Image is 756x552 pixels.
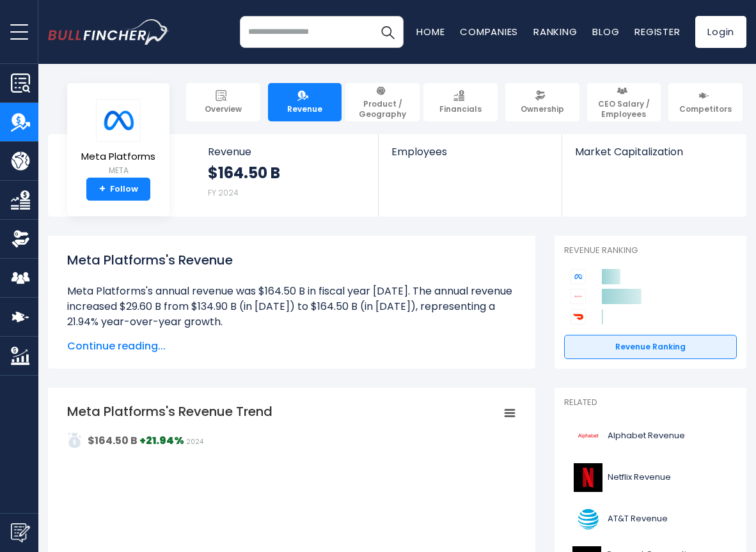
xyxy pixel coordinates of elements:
span: Overview [205,104,242,114]
a: Meta Platforms META [81,98,156,178]
strong: +21.94% [139,433,184,448]
a: Ranking [533,25,577,38]
span: Competitors [679,104,732,114]
img: DoorDash competitors logo [571,309,586,325]
a: Employees [379,134,561,180]
a: +Follow [86,178,150,201]
li: Meta Platforms's annual revenue was $164.50 B in fiscal year [DATE]. The annual revenue increased... [67,284,516,330]
small: META [81,165,155,176]
span: Revenue [208,146,366,158]
a: Market Capitalization [562,134,745,180]
a: AT&T Revenue [564,502,737,537]
strong: + [99,183,106,195]
strong: $164.50 B [208,163,280,183]
span: Financials [439,104,482,114]
small: FY 2024 [208,187,239,198]
img: addasd [67,433,83,448]
span: Meta Platforms [81,151,155,162]
a: Revenue $164.50 B FY 2024 [195,134,379,217]
p: Related [564,397,737,408]
span: Continue reading... [67,339,516,354]
span: 2024 [186,437,203,447]
a: Revenue Ranking [564,335,737,359]
span: Employees [391,146,548,158]
a: Go to homepage [48,19,169,45]
a: Competitors [668,83,743,121]
span: Product / Geography [351,99,414,119]
tspan: Meta Platforms's Revenue Trend [67,402,272,420]
img: Meta Platforms competitors logo [571,269,586,284]
a: Ownership [505,83,579,121]
a: Home [416,25,445,38]
p: Revenue Ranking [564,245,737,256]
img: bullfincher logo [48,19,169,45]
button: Search [372,16,404,48]
img: T logo [572,505,604,533]
span: Market Capitalization [575,146,732,158]
a: Product / Geography [345,83,420,121]
a: Companies [460,25,518,38]
img: NFLX logo [572,463,604,492]
img: Ownership [11,229,30,249]
strong: $164.50 B [88,433,138,448]
a: Alphabet Revenue [564,418,737,454]
a: Login [695,16,746,48]
a: Financials [423,83,498,121]
img: Alphabet competitors logo [571,289,586,304]
a: Revenue [268,83,342,121]
h1: Meta Platforms's Revenue [67,250,516,270]
a: Register [634,25,680,38]
img: GOOGL logo [572,422,604,450]
span: CEO Salary / Employees [593,99,656,119]
a: CEO Salary / Employees [587,83,661,121]
span: Revenue [287,104,322,114]
span: Ownership [521,104,564,114]
a: Netflix Revenue [564,460,737,495]
a: Blog [592,25,619,38]
a: Overview [186,83,260,121]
